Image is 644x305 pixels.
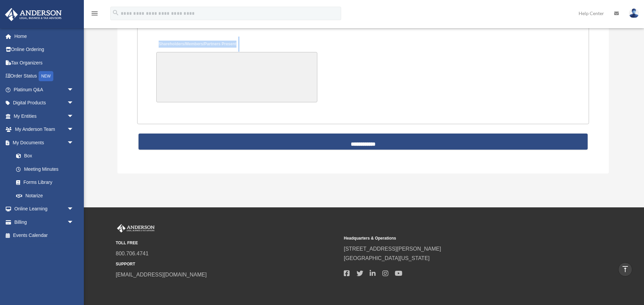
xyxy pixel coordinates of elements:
[621,265,629,273] i: vertical_align_top
[67,202,80,216] span: arrow_drop_down
[9,176,84,189] a: Forms Library
[116,261,339,268] small: SUPPORT
[5,96,84,110] a: Digital Productsarrow_drop_down
[5,83,84,96] a: Platinum Q&Aarrow_drop_down
[344,235,567,242] small: Headquarters & Operations
[5,69,84,83] a: Order StatusNEW
[5,56,84,69] a: Tax Organizers
[91,12,99,17] a: menu
[5,123,84,136] a: My Anderson Teamarrow_drop_down
[629,8,639,18] img: User Pic
[67,83,80,97] span: arrow_drop_down
[67,215,80,229] span: arrow_drop_down
[344,255,430,261] a: [GEOGRAPHIC_DATA][US_STATE]
[116,251,149,256] a: 800.706.4741
[9,149,84,163] a: Box
[116,224,156,233] img: Anderson Advisors Platinum Portal
[39,71,53,81] div: NEW
[116,272,207,277] a: [EMAIL_ADDRESS][DOMAIN_NAME]
[91,9,99,17] i: menu
[67,123,80,137] span: arrow_drop_down
[9,189,84,202] a: Notarize
[67,136,80,150] span: arrow_drop_down
[5,30,84,43] a: Home
[116,240,339,247] small: TOLL FREE
[3,8,64,21] img: Anderson Advisors Platinum Portal
[156,40,238,49] label: Shareholders/Members/Partners Present
[344,246,441,252] a: [STREET_ADDRESS][PERSON_NAME]
[9,162,80,176] a: Meeting Minutes
[5,109,84,123] a: My Entitiesarrow_drop_down
[5,215,84,229] a: Billingarrow_drop_down
[618,262,632,276] a: vertical_align_top
[67,109,80,123] span: arrow_drop_down
[5,202,84,216] a: Online Learningarrow_drop_down
[5,229,84,242] a: Events Calendar
[67,96,80,110] span: arrow_drop_down
[5,136,84,149] a: My Documentsarrow_drop_down
[5,43,84,56] a: Online Ordering
[112,9,119,16] i: search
